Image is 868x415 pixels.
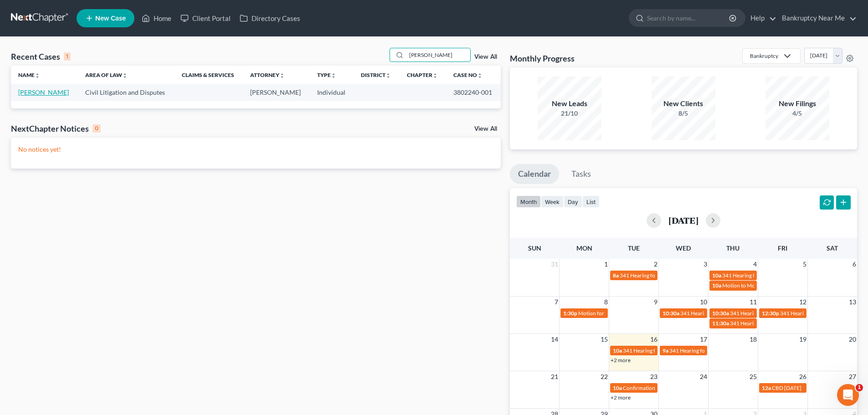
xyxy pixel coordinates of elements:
a: View All [474,126,497,132]
span: 341 Hearing for [PERSON_NAME] [730,320,812,327]
span: 17 [699,334,708,345]
span: 18 [749,334,758,345]
a: Nameunfold_more [18,72,40,78]
i: unfold_more [385,73,391,78]
span: 341 Hearing for [PERSON_NAME] [680,310,762,317]
span: 11:30a [712,320,729,327]
span: 1 [603,259,609,270]
a: [PERSON_NAME] [18,88,69,96]
p: No notices yet! [18,145,493,154]
a: Case Nounfold_more [453,72,483,78]
span: 341 Hearing for [PERSON_NAME], Cleopathra [722,272,833,279]
span: Mon [576,244,592,252]
div: 4/5 [765,109,829,118]
span: 10a [613,384,622,391]
i: unfold_more [122,73,128,78]
a: Districtunfold_more [361,72,391,78]
a: Calendar [510,164,559,184]
a: Directory Cases [235,10,305,26]
a: Help [746,10,776,26]
div: 0 [92,124,101,133]
h3: Monthly Progress [510,53,575,64]
span: 1:30p [563,310,577,317]
div: New Filings [765,98,829,109]
span: 4 [752,259,758,270]
h2: [DATE] [668,215,699,225]
div: New Leads [538,98,601,109]
span: 8 [603,297,609,307]
span: Tue [628,244,640,252]
span: 341 Hearing for [PERSON_NAME] [780,310,862,317]
span: 8a [613,272,619,279]
div: 8/5 [652,109,715,118]
span: 341 Hearing for [PERSON_NAME] [620,272,701,279]
span: 10:30a [663,310,679,317]
span: 14 [550,334,559,345]
span: 12a [762,384,771,391]
span: 22 [600,371,609,382]
button: list [582,195,600,208]
div: New Clients [652,98,715,109]
div: NextChapter Notices [11,123,101,134]
span: 31 [550,259,559,270]
i: unfold_more [477,73,483,78]
button: month [516,195,541,208]
span: 12:30p [762,310,779,317]
span: 25 [749,371,758,382]
span: 341 Hearing for [PERSON_NAME] [623,347,704,354]
i: unfold_more [279,73,285,78]
span: 12 [798,297,807,307]
div: 1 [64,52,71,61]
span: 15 [600,334,609,345]
span: 20 [848,334,857,345]
a: Area of Lawunfold_more [85,72,128,78]
a: +2 more [611,394,631,401]
span: 11 [749,297,758,307]
input: Search by name... [406,48,470,61]
td: Individual [310,84,354,101]
span: 9 [653,297,658,307]
span: 24 [699,371,708,382]
span: 10a [613,347,622,354]
a: Client Portal [176,10,235,26]
a: Bankruptcy Near Me [777,10,857,26]
span: 10 [699,297,708,307]
a: Attorneyunfold_more [250,72,285,78]
i: unfold_more [331,73,336,78]
a: Home [137,10,176,26]
span: Thu [726,244,740,252]
th: Claims & Services [175,66,243,84]
span: 5 [802,259,807,270]
td: Civil Litigation and Disputes [78,84,175,101]
span: 3 [703,259,708,270]
span: Motion for Relief Hearing [578,310,639,317]
span: 21 [550,371,559,382]
span: 341 Hearing for [PERSON_NAME] [669,347,751,354]
iframe: Intercom live chat [837,384,859,406]
a: +2 more [611,357,631,364]
button: day [564,195,582,208]
button: week [541,195,564,208]
span: CBD [DATE] [772,384,801,391]
td: [PERSON_NAME] [243,84,310,101]
span: 2 [653,259,658,270]
a: Typeunfold_more [317,72,336,78]
span: New Case [95,15,126,22]
span: 1 [856,384,863,391]
span: 16 [649,334,658,345]
i: unfold_more [432,73,438,78]
span: 19 [798,334,807,345]
span: 26 [798,371,807,382]
a: View All [474,54,497,60]
span: Sat [827,244,838,252]
span: 7 [554,297,559,307]
span: Wed [676,244,691,252]
span: 27 [848,371,857,382]
span: Fri [778,244,787,252]
a: Tasks [563,164,599,184]
span: 23 [649,371,658,382]
span: 9a [663,347,668,354]
span: 13 [848,297,857,307]
a: Chapterunfold_more [407,72,438,78]
span: 6 [852,259,857,270]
